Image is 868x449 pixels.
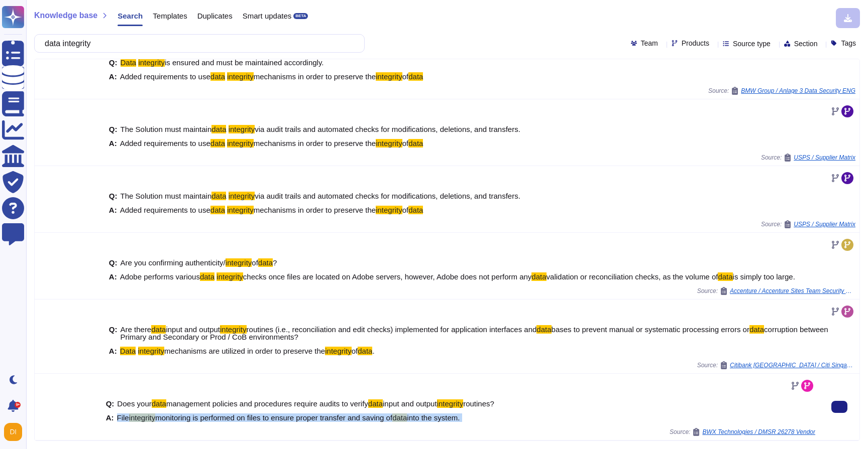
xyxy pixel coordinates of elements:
[197,12,233,20] span: Duplicates
[211,125,226,133] mark: data
[211,192,226,200] mark: data
[138,347,165,355] mark: integrity
[682,40,709,47] span: Products
[121,325,828,341] span: corruption between Primary and Secondary or Prod / CoB environments?
[117,413,129,422] span: File
[702,429,815,435] span: BWX Technologies / DMSR 26278 Vendor
[749,325,764,334] mark: data
[536,325,551,334] mark: data
[165,58,324,67] span: is ensured and must be maintained accordingly.
[117,399,151,408] span: Does your
[708,87,855,95] span: Source:
[151,325,166,334] mark: data
[761,154,855,162] span: Source:
[243,272,532,281] span: checks once files are located on Adobe servers, however, Adobe does not perform any
[407,413,460,422] span: into the system.
[120,206,210,214] span: Added requirements to use
[109,125,118,133] b: Q:
[166,399,368,408] span: management policies and procedures require audits to verify
[138,58,165,67] mark: integrity
[463,399,494,408] span: routines?
[34,12,97,20] span: Knowledge base
[258,258,273,267] mark: data
[255,192,520,200] span: via audit trails and automated checks for modifications, deletions, and transfers.
[358,347,372,355] mark: data
[252,258,258,267] span: of
[121,125,212,133] span: The Solution must maintain
[372,347,374,355] span: .
[383,399,437,408] span: input and output
[730,362,855,368] span: Citibank [GEOGRAPHIC_DATA] / Citi Singapore Questions
[794,221,855,227] span: USPS / Supplier Matrix
[741,88,855,94] span: BMW Group / Anlage 3 Data Security ENG
[121,325,152,334] span: Are there
[408,72,423,81] mark: data
[254,139,376,147] span: mechanisms in order to preserve the
[254,206,376,214] span: mechanisms in order to preserve the
[368,399,383,408] mark: data
[109,73,117,80] b: A:
[109,273,117,280] b: A:
[697,361,855,369] span: Source:
[120,72,210,81] span: Added requirements to use
[210,72,225,81] mark: data
[109,206,117,214] b: A:
[402,206,409,214] span: of
[641,40,658,47] span: Team
[4,423,22,441] img: user
[794,155,855,161] span: USPS / Supplier Matrix
[255,125,520,133] span: via audit trails and automated checks for modifications, deletions, and transfers.
[121,58,137,67] mark: Data
[547,272,718,281] span: validation or reconciliation checks, as the volume of
[109,347,117,355] b: A:
[531,272,546,281] mark: data
[247,325,537,334] span: routines (i.e., reconciliation and edit checks) implemented for application interfaces and
[408,139,423,147] mark: data
[109,259,118,266] b: Q:
[392,413,407,422] mark: data
[718,272,732,281] mark: data
[166,325,220,334] span: input and output
[437,399,464,408] mark: integrity
[733,40,771,47] span: Source type
[402,72,409,81] span: of
[121,192,212,200] span: The Solution must maintain
[402,139,409,147] span: of
[293,13,308,19] div: BETA
[227,139,254,147] mark: integrity
[761,220,855,228] span: Source:
[129,413,156,422] mark: integrity
[120,139,210,147] span: Added requirements to use
[2,421,29,443] button: user
[229,125,255,133] mark: integrity
[109,326,118,341] b: Q:
[376,139,402,147] mark: integrity
[730,288,855,294] span: Accenture / Accenture Sites Team Security Questionnaire
[408,206,423,214] mark: data
[109,139,117,147] b: A:
[155,413,392,422] span: monitoring is performed on files to ensure proper transfer and saving of
[109,59,118,66] b: Q:
[794,40,818,47] span: Section
[106,414,114,421] b: A:
[227,206,254,214] mark: integrity
[254,72,376,81] span: mechanisms in order to preserve the
[376,206,402,214] mark: integrity
[40,35,354,52] input: Search a question or template...
[352,347,358,355] span: of
[118,12,143,20] span: Search
[325,347,352,355] mark: integrity
[153,12,187,20] span: Templates
[376,72,402,81] mark: integrity
[164,347,325,355] span: mechanisms are utilized in order to preserve the
[200,272,214,281] mark: data
[227,72,254,81] mark: integrity
[109,192,118,200] b: Q:
[697,287,855,295] span: Source:
[152,399,166,408] mark: data
[670,428,815,436] span: Source:
[210,206,225,214] mark: data
[552,325,749,334] span: bases to prevent manual or systematic processing errors or
[120,272,200,281] span: Adobe performs various
[243,12,292,20] span: Smart updates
